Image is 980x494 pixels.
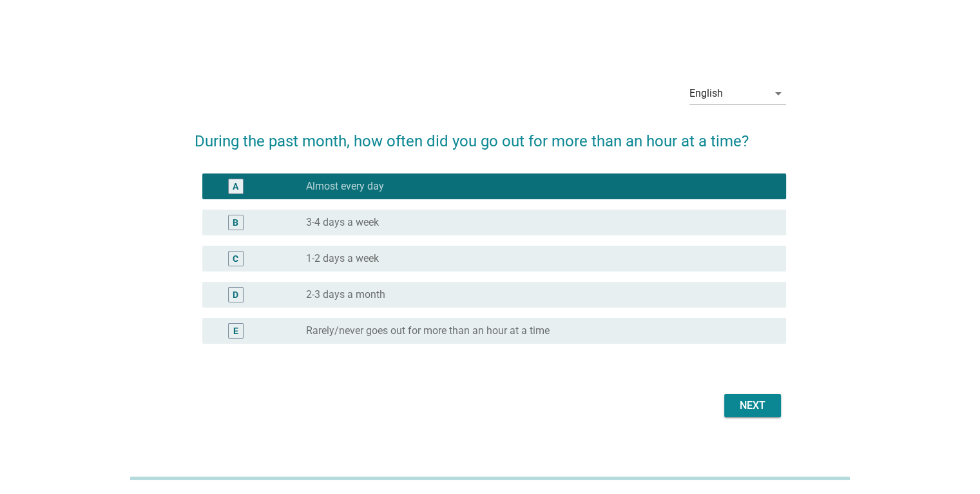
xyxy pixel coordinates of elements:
div: English [689,88,723,99]
label: Almost every day [306,180,384,193]
i: arrow_drop_down [771,86,786,101]
label: 1-2 days a week [306,252,379,265]
label: 3-4 days a week [306,216,379,229]
div: A [233,180,238,193]
button: Next [724,394,781,417]
label: 2-3 days a month [306,288,385,301]
div: Next [735,398,771,413]
div: B [233,216,238,230]
h2: During the past month, how often did you go out for more than an hour at a time? [195,117,786,153]
div: C [233,252,238,266]
div: D [233,288,238,302]
label: Rarely/never goes out for more than an hour at a time [306,324,550,337]
div: E [233,324,238,338]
